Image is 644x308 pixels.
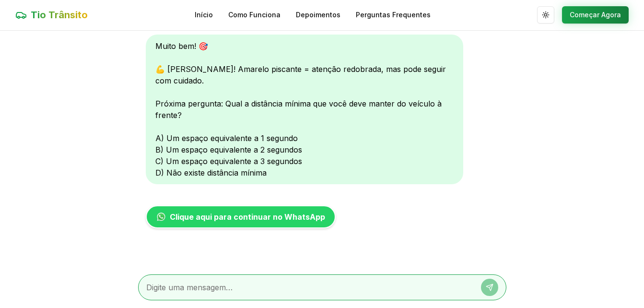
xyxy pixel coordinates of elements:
[31,8,88,22] span: Tio Trânsito
[296,10,340,20] a: Depoimentos
[146,205,336,228] a: Clique aqui para continuar no WhatsApp
[170,211,325,223] span: Clique aqui para continuar no WhatsApp
[228,10,281,20] a: Como Funciona
[562,6,629,24] button: Começar Agora
[195,10,213,20] a: Início
[356,10,431,20] a: Perguntas Frequentes
[15,8,88,22] a: Tio Trânsito
[146,35,463,184] div: Muito bem! 🎯 💪 [PERSON_NAME]! Amarelo piscante = atenção redobrada, mas pode seguir com cuidado. ...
